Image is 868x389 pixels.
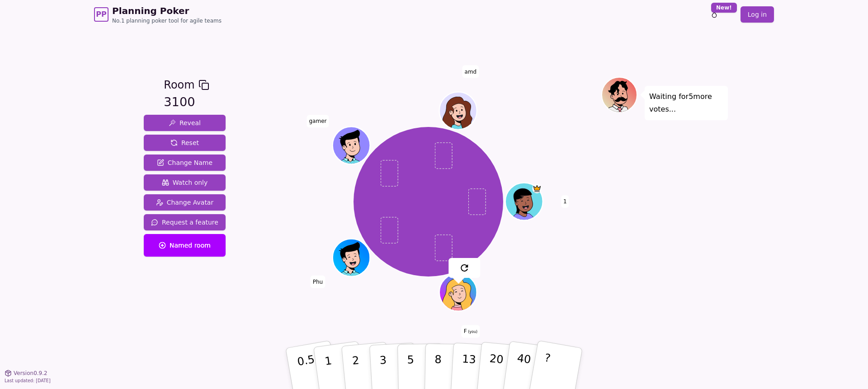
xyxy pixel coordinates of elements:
button: Named room [144,234,226,257]
a: PPPlanning PokerNo.1 planning poker tool for agile teams [94,5,222,24]
button: Reveal [144,115,226,131]
button: Change Name [144,155,226,171]
span: Click to change your name [462,325,480,338]
div: New! [711,3,737,13]
span: Reveal [169,118,201,127]
span: Planning Poker [112,5,222,17]
span: Click to change your name [462,66,479,78]
span: Request a feature [151,218,218,227]
span: Last updated: [DATE] [5,378,51,383]
span: Click to change your name [307,115,329,128]
img: reset [459,262,470,273]
span: Change Avatar [156,198,214,207]
span: PP [96,9,106,20]
span: Reset [170,138,199,147]
p: Waiting for 5 more votes... [649,90,723,116]
button: Click to change your avatar [440,275,476,310]
button: Version0.9.2 [5,370,47,377]
button: Reset [144,135,226,151]
span: No.1 planning poker tool for agile teams [112,17,222,24]
span: 1 is the host [532,184,542,193]
a: Log in [741,6,774,23]
div: 3100 [164,93,209,112]
button: Watch only [144,174,226,191]
span: Named room [159,241,211,250]
span: (you) [467,330,478,334]
span: Watch only [162,178,208,187]
button: Change Avatar [144,194,226,211]
span: Change Name [157,158,212,167]
span: Version 0.9.2 [14,370,47,377]
span: Room [164,77,194,93]
button: New! [706,6,722,23]
button: Request a feature [144,214,226,230]
span: Click to change your name [561,195,569,208]
span: Click to change your name [311,276,325,288]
